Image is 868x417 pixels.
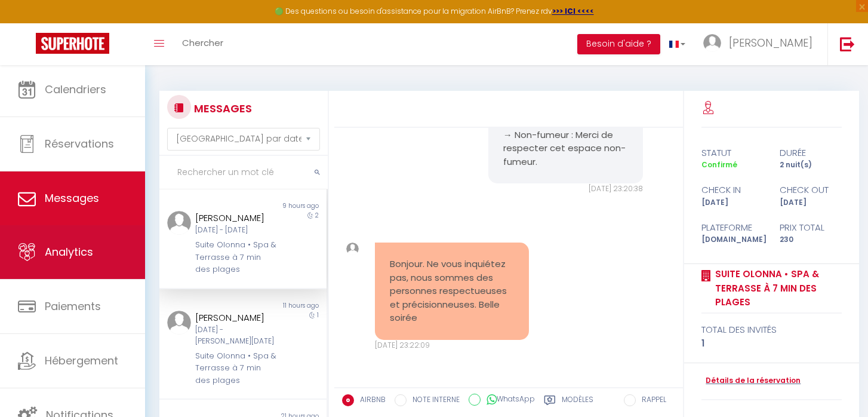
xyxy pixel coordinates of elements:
[703,34,721,52] img: ...
[167,311,191,335] img: ...
[636,394,666,407] label: RAPPEL
[701,323,841,337] div: total des invités
[729,35,812,50] span: [PERSON_NAME]
[195,225,277,236] div: [DATE] - [DATE]
[346,243,359,255] img: ...
[375,340,530,351] div: [DATE] 23:22:09
[701,160,737,170] span: Confirmé
[481,394,535,407] label: WhatsApp
[195,324,277,347] div: [DATE] - [PERSON_NAME][DATE]
[159,156,328,189] input: Rechercher un mot clé
[45,191,99,206] span: Messages
[772,183,849,197] div: check out
[36,33,109,54] img: Super Booking
[701,375,801,387] a: Détails de la réservation
[577,34,660,54] button: Besoin d'aide ?
[354,394,386,407] label: AIRBNB
[317,311,319,320] span: 1
[243,201,327,211] div: 9 hours ago
[562,394,593,409] label: Modèles
[45,82,106,97] span: Calendriers
[694,23,827,65] a: ... [PERSON_NAME]
[840,36,855,51] img: logout
[772,160,849,171] div: 2 nuit(s)
[195,239,277,275] div: Suite Olonna • Spa & Terrasse à 7 min des plages
[552,6,594,16] a: >>> ICI <<<<
[694,234,771,246] div: [DOMAIN_NAME]
[694,183,771,197] div: check in
[694,146,771,160] div: statut
[45,353,118,368] span: Hébergement
[711,267,841,309] a: Suite Olonna • Spa & Terrasse à 7 min des plages
[694,220,771,235] div: Plateforme
[772,220,849,235] div: Prix total
[390,257,515,325] pre: Bonjour. Ne vous inquiétez pas, nous sommes des personnes respectueuses et précisionneuses. Belle...
[772,146,849,160] div: durée
[173,23,232,65] a: Chercher
[772,234,849,246] div: 230
[195,211,277,225] div: [PERSON_NAME]
[182,36,223,49] span: Chercher
[488,183,643,195] div: [DATE] 23:20:38
[45,244,93,259] span: Analytics
[772,197,849,208] div: [DATE]
[694,197,771,208] div: [DATE]
[45,299,101,314] span: Paiements
[45,136,114,151] span: Réservations
[701,336,841,351] div: 1
[191,95,252,122] h3: MESSAGES
[167,211,191,235] img: ...
[243,301,327,311] div: 11 hours ago
[195,350,277,387] div: Suite Olonna • Spa & Terrasse à 7 min des plages
[195,311,277,325] div: [PERSON_NAME]
[315,211,319,220] span: 2
[407,394,460,407] label: NOTE INTERNE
